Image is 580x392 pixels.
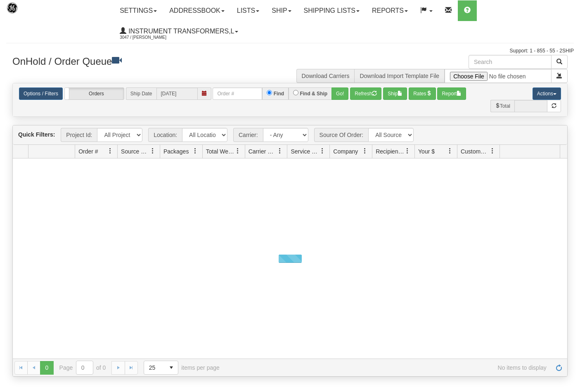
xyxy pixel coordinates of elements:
button: Report [437,87,466,100]
label: Find [274,90,284,97]
div: Support: 1 - 855 - 55 - 2SHIP [6,47,574,54]
input: Import [445,69,552,83]
button: Ship [383,87,407,100]
span: Ship Date [126,87,156,100]
span: Source Of Order: [314,128,369,142]
span: Recipient Country [376,147,404,156]
span: Location: [148,128,182,142]
span: Page of 0 [59,361,106,375]
span: Company [333,147,358,156]
a: Download Import Template File [360,73,439,79]
a: Ship [265,0,297,21]
a: Options / Filters [19,87,63,100]
span: 25 [149,364,160,372]
img: logo3047.jpg [6,2,48,23]
label: Quick Filters: [18,130,55,139]
span: Total Weight [206,147,234,156]
span: Carrier: [233,128,263,142]
span: Your $ [418,147,435,156]
span: Page 0 [40,361,53,374]
a: Reports [366,0,414,21]
span: Customer $ [461,147,489,156]
button: Actions [533,87,561,100]
a: Order # filter column settings [103,144,117,158]
a: Source Of Order filter column settings [146,144,160,158]
span: Order # [78,147,98,156]
label: Find & Ship [300,90,327,97]
a: Refresh [552,361,566,374]
a: Total Weight filter column settings [231,144,245,158]
span: Page sizes drop down [144,361,178,375]
a: Packages filter column settings [188,144,202,158]
a: Company filter column settings [358,144,372,158]
input: Order # [213,87,262,100]
a: Download Carriers [302,73,350,79]
button: Search [551,55,568,69]
span: items per page [144,361,220,375]
a: Service Name filter column settings [315,144,329,158]
label: Orders [65,88,124,99]
span: Packages [163,147,189,156]
span: Total [490,100,514,112]
button: Rates [409,87,436,100]
a: Your $ filter column settings [443,144,457,158]
span: Carrier Name [249,147,277,156]
a: Instrument Transformers,L 3047 / [PERSON_NAME] [114,21,244,42]
input: Search [469,55,552,69]
span: Project Id: [61,128,97,142]
a: Customer $ filter column settings [485,144,500,158]
button: Refresh [350,87,381,100]
div: grid toolbar [13,125,567,145]
span: Source Of Order [121,147,149,156]
span: Instrument Transformers,L [126,28,234,35]
a: Shipping lists [298,0,366,21]
a: Carrier Name filter column settings [273,144,287,158]
span: select [165,361,178,374]
button: Go! [331,87,348,100]
span: Service Name [291,147,319,156]
a: Addressbook [163,0,231,21]
span: 3047 / [PERSON_NAME] [120,33,182,42]
a: Recipient Country filter column settings [400,144,414,158]
span: No items to display [231,364,547,371]
a: Lists [231,0,265,21]
a: Settings [114,0,163,21]
h3: OnHold / Order Queue [12,55,284,67]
